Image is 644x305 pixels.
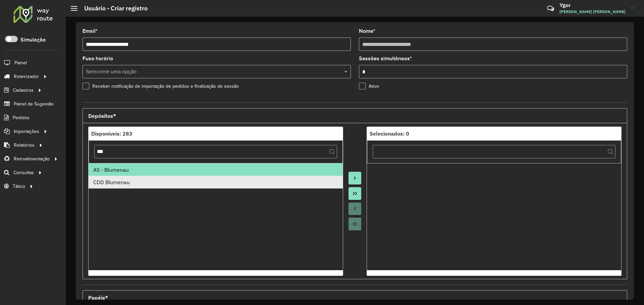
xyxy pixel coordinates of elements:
span: Retroalimentação [14,155,50,162]
label: Sessões simultâneas [359,55,412,63]
label: Nome [359,27,375,35]
a: Contato Rápido [543,1,558,16]
span: Importações [14,128,39,135]
label: Fuso horário [83,55,113,63]
span: Relatórios [14,142,35,149]
h2: Usuário - Criar registro [77,5,148,12]
div: CDD Blumenau [93,178,338,186]
div: Selecionados: 0 [370,130,619,138]
button: Move All to Target [348,187,361,200]
span: Consultas [13,169,34,176]
span: Papéis* [88,295,108,300]
span: Pedidos [13,114,30,121]
label: Ativo [359,83,379,90]
label: Receber notificação de importação de pedidos e finalização de sessão [83,83,239,90]
span: Painel [14,59,27,66]
span: Tático [13,183,25,190]
button: Move to Target [348,172,361,184]
div: AS - Blumenau [93,166,338,174]
h3: Ygor [559,2,626,8]
div: Disponíveis: 283 [91,130,340,138]
label: Simulação [20,36,46,44]
label: Email [83,27,98,35]
span: [PERSON_NAME] [PERSON_NAME] [559,9,626,15]
span: Depósitos* [88,113,116,119]
span: Roteirizador [14,73,39,80]
span: Cadastros [13,87,34,94]
span: Painel de Sugestão [14,100,54,107]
